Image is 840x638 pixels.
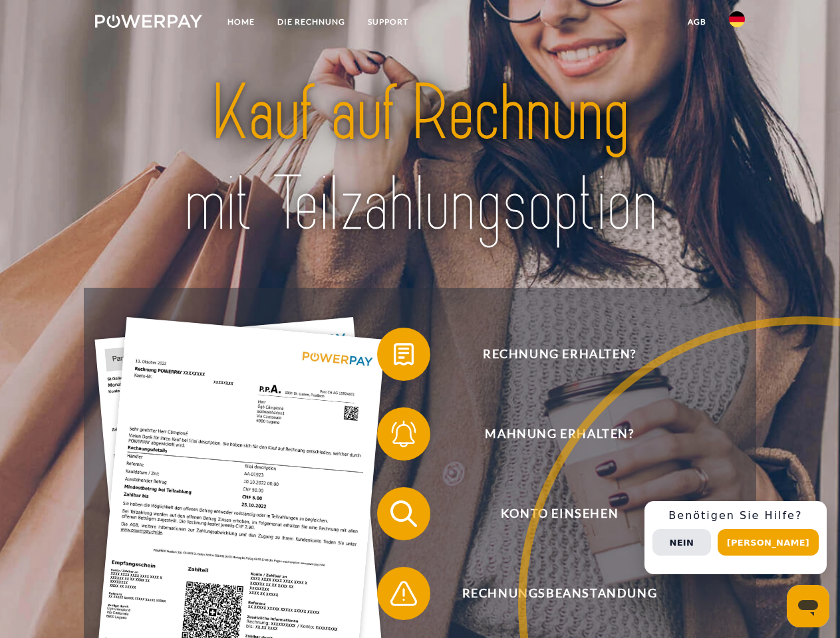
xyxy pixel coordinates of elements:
button: Nein [652,529,711,556]
button: Konto einsehen [377,487,723,540]
img: de [729,11,745,27]
span: Rechnungsbeanstandung [396,567,722,620]
span: Mahnung erhalten? [396,407,722,461]
img: qb_bell.svg [387,417,420,451]
div: Schnellhilfe [644,501,827,574]
button: Rechnung erhalten? [377,328,723,381]
button: Mahnung erhalten? [377,407,723,461]
a: DIE RECHNUNG [266,10,356,34]
button: Rechnungsbeanstandung [377,567,723,620]
span: Rechnung erhalten? [396,328,722,381]
img: logo-powerpay-white.svg [95,15,202,28]
iframe: Schaltfläche zum Öffnen des Messaging-Fensters [787,585,829,627]
h3: Benötigen Sie Hilfe? [652,509,819,522]
img: qb_search.svg [387,497,420,530]
img: title-powerpay_de.svg [127,64,713,255]
img: qb_warning.svg [387,577,420,610]
button: [PERSON_NAME] [718,529,819,556]
img: qb_bill.svg [387,338,420,371]
a: agb [676,10,718,34]
a: Home [216,10,266,34]
a: SUPPORT [356,10,420,34]
span: Konto einsehen [396,487,722,540]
